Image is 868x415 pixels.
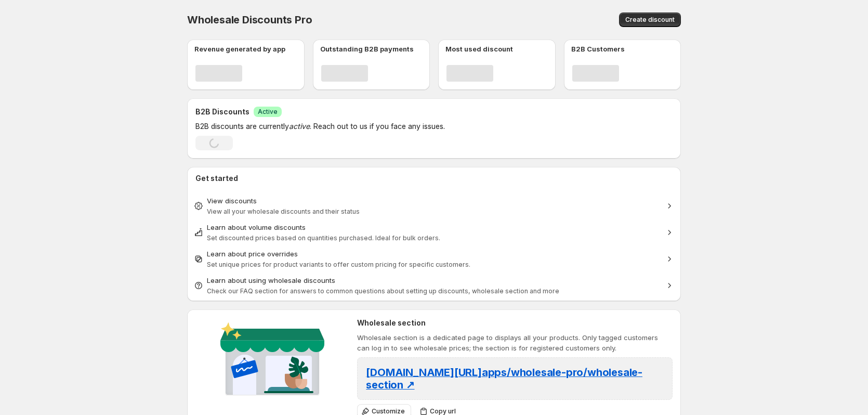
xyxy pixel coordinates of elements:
p: Wholesale section is a dedicated page to displays all your products. Only tagged customers can lo... [357,332,673,353]
h2: B2B Discounts [195,107,249,117]
div: View discounts [207,196,661,206]
h2: Get started [195,173,673,184]
div: Learn about volume discounts [207,222,661,232]
p: Most used discount [445,44,513,54]
span: Active [258,108,278,116]
span: View all your wholesale discounts and their status [207,207,360,215]
p: Outstanding B2B payments [320,44,414,54]
span: Set unique prices for product variants to offer custom pricing for specific customers. [207,261,470,268]
div: Learn about using wholesale discounts [207,275,661,286]
span: Wholesale Discounts Pro [187,14,312,26]
span: [DOMAIN_NAME][URL] apps/wholesale-pro/wholesale-section ↗ [366,366,642,391]
p: Revenue generated by app [194,44,285,54]
p: B2B Customers [571,44,625,54]
span: Check our FAQ section for answers to common questions about setting up discounts, wholesale secti... [207,287,559,295]
a: [DOMAIN_NAME][URL]apps/wholesale-pro/wholesale-section ↗ [366,369,642,390]
h2: Wholesale section [357,318,673,328]
button: Create discount [619,12,681,27]
span: Set discounted prices based on quantities purchased. Ideal for bulk orders. [207,234,440,242]
span: Create discount [625,16,675,24]
p: B2B discounts are currently . Reach out to us if you face any issues. [195,121,610,132]
img: Wholesale section [216,318,328,404]
div: Learn about price overrides [207,249,661,259]
em: active [289,122,310,131]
